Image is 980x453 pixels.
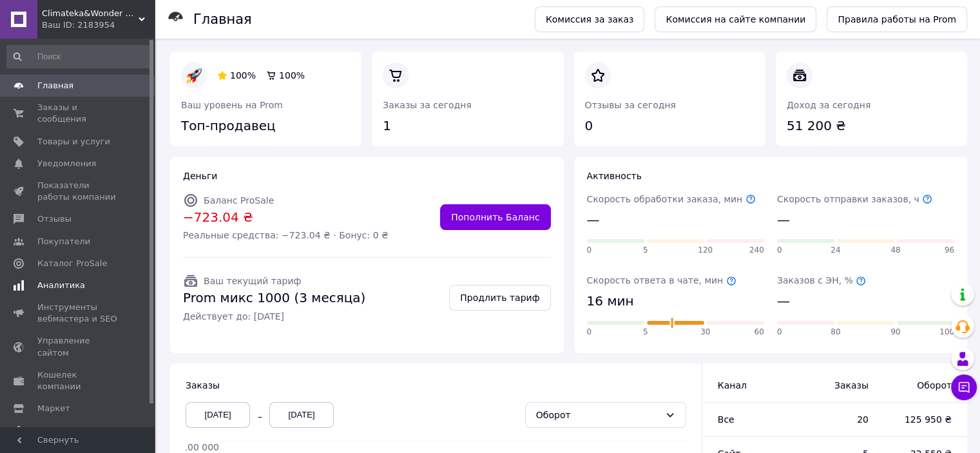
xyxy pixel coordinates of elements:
a: Комиссия за заказ [535,6,645,32]
span: Скорость отправки заказов, ч [777,194,932,204]
span: 60 [754,327,764,338]
span: Главная [37,80,73,92]
span: 48 [890,245,900,256]
span: Управление сайтом [37,335,119,358]
a: Комиссия на сайте компании [655,6,816,32]
span: Кошелек компании [37,369,119,392]
span: 24 [831,245,840,256]
span: 100% [230,70,256,81]
span: — [777,211,790,229]
div: Ваш ID: 2183954 [42,19,155,31]
span: 0 [587,245,592,256]
span: Аналитика [37,280,85,291]
span: Climateka&Wonder Grass [42,8,139,19]
span: 100% [279,70,305,81]
span: 20 [806,413,869,426]
span: Скорость ответа в чате, мин [587,275,736,285]
span: Баланс ProSale [204,195,274,206]
span: Активность [587,171,642,181]
button: Чат с покупателем [951,374,977,400]
span: 5 [643,327,648,338]
span: Все [718,414,735,425]
span: Действует до: [DATE] [183,310,365,323]
span: 5 [643,245,648,256]
span: 0 [587,327,592,338]
span: 100 [939,327,954,338]
span: Скорость обработки заказа, мин [587,194,756,204]
span: Товары и услуги [37,136,110,148]
span: Маркет [37,403,70,414]
span: Каталог ProSale [37,258,107,269]
span: −723.04 ₴ [183,208,389,227]
span: Отзывы [37,213,72,225]
tspan: 100 000 [182,442,219,452]
span: Оборот [894,379,952,392]
span: — [587,211,600,229]
span: Заказов с ЭН, % [777,275,866,285]
span: — [777,292,790,311]
span: Prom микс 1000 (3 месяца) [183,289,365,307]
span: Заказы [186,380,220,390]
span: Инструменты вебмастера и SEO [37,302,119,325]
span: Канал [718,380,747,390]
div: [DATE] [186,402,250,428]
span: Реальные средства: −723.04 ₴ · Бонус: 0 ₴ [183,229,389,242]
span: 0 [777,245,782,256]
span: 0 [777,327,782,338]
div: [DATE] [269,402,334,428]
span: Заказы и сообщения [37,102,119,125]
a: Пополнить Баланс [440,204,550,230]
span: Настройки [37,425,84,436]
a: Продлить тариф [449,285,550,311]
h1: Главная [193,12,252,27]
span: Уведомления [37,158,96,169]
span: Деньги [183,171,217,181]
span: 90 [890,327,900,338]
span: 240 [749,245,764,256]
span: Ваш текущий тариф [204,276,301,286]
span: 96 [945,245,954,256]
span: 16 мин [587,292,634,311]
span: 80 [831,327,840,338]
span: Показатели работы компании [37,180,119,203]
span: 120 [698,245,713,256]
span: 125 950 ₴ [894,413,952,426]
span: Покупатели [37,236,90,247]
a: Правила работы на Prom [827,6,967,32]
div: Оборот [536,408,660,422]
span: 30 [700,327,710,338]
span: Заказы [806,379,869,392]
input: Поиск [6,45,152,68]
